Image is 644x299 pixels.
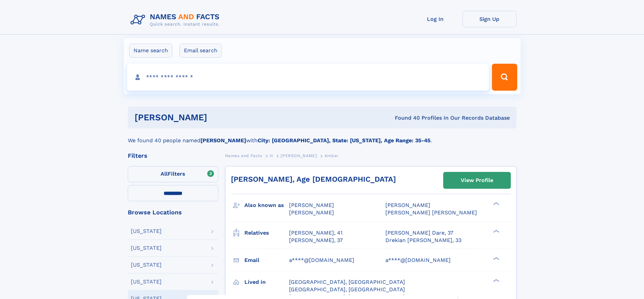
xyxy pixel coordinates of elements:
[385,209,477,216] span: [PERSON_NAME] [PERSON_NAME]
[244,227,289,239] h3: Relatives
[270,151,273,160] a: H
[492,64,517,91] button: Search Button
[385,202,430,208] span: [PERSON_NAME]
[244,200,289,211] h3: Also known as
[131,262,162,268] div: [US_STATE]
[289,229,342,237] a: [PERSON_NAME], 41
[289,202,334,208] span: [PERSON_NAME]
[131,229,162,234] div: [US_STATE]
[492,278,500,282] div: ❯
[129,43,172,58] label: Name search
[200,137,246,144] b: [PERSON_NAME]
[325,153,339,158] span: Amber
[281,151,317,160] a: [PERSON_NAME]
[127,64,489,91] input: search input
[385,237,461,244] a: Drekian [PERSON_NAME], 33
[385,229,453,237] a: [PERSON_NAME] Dare, 37
[289,286,405,293] span: [GEOGRAPHIC_DATA], [GEOGRAPHIC_DATA]
[289,279,405,285] span: [GEOGRAPHIC_DATA], [GEOGRAPHIC_DATA]
[161,171,168,177] span: All
[258,137,430,144] b: City: [GEOGRAPHIC_DATA], State: [US_STATE], Age Range: 35-45
[301,114,510,122] div: Found 40 Profiles In Our Records Database
[492,229,500,233] div: ❯
[131,279,162,285] div: [US_STATE]
[128,209,218,215] div: Browse Locations
[128,166,218,182] label: Filters
[135,113,301,122] h1: [PERSON_NAME]
[180,43,222,58] label: Email search
[270,153,273,158] span: H
[408,11,462,27] a: Log In
[444,172,510,188] a: View Profile
[131,245,162,251] div: [US_STATE]
[231,175,396,183] a: [PERSON_NAME], Age [DEMOGRAPHIC_DATA]
[462,11,517,27] a: Sign Up
[128,128,517,145] div: We found 40 people named with .
[289,237,343,244] a: [PERSON_NAME], 37
[492,256,500,261] div: ❯
[244,255,289,266] h3: Email
[492,202,500,206] div: ❯
[128,153,218,159] div: Filters
[289,209,334,216] span: [PERSON_NAME]
[461,173,493,188] div: View Profile
[128,11,225,29] img: Logo Names and Facts
[225,151,262,160] a: Names and Facts
[244,276,289,288] h3: Lived in
[281,153,317,158] span: [PERSON_NAME]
